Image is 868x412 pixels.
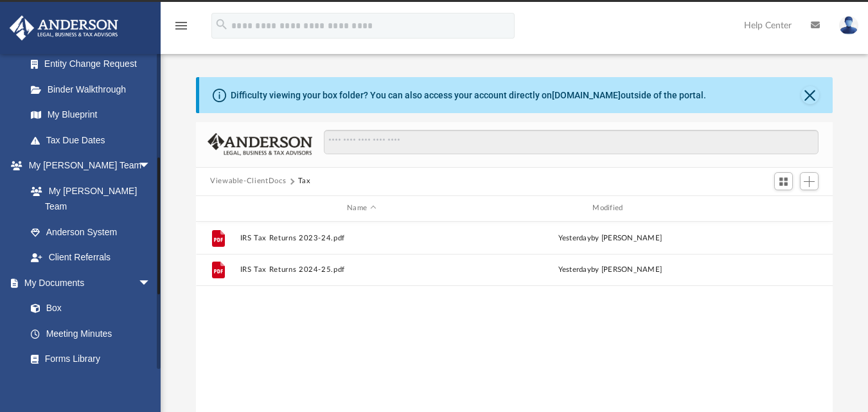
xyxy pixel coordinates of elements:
[488,232,731,244] div: by [PERSON_NAME]
[18,296,157,321] a: Box
[173,18,189,33] i: menu
[737,202,827,214] div: id
[488,202,732,214] div: Modified
[240,233,483,242] button: IRS Tax Returns 2023-24.pdf
[231,89,706,102] div: Difficulty viewing your box folder? You can also access your account directly on outside of the p...
[215,17,229,31] i: search
[18,76,170,102] a: Binder Walkthrough
[18,102,164,128] a: My Blueprint
[18,51,170,77] a: Entity Change Request
[558,266,591,273] span: yesterday
[552,90,621,100] a: [DOMAIN_NAME]
[839,16,858,35] img: User Pic
[18,346,157,372] a: Forms Library
[240,265,483,274] button: IRS Tax Returns 2024-25.pdf
[210,175,286,187] button: Viewable-ClientDocs
[138,270,164,296] span: arrow_drop_down
[558,234,591,241] span: yesterday
[18,219,164,245] a: Anderson System
[774,172,793,190] button: Switch to Grid View
[801,86,819,104] button: Close
[18,178,157,219] a: My [PERSON_NAME] Team
[18,245,164,271] a: Client Referrals
[6,15,122,40] img: Anderson Advisors Platinum Portal
[488,264,731,276] div: by [PERSON_NAME]
[202,202,234,214] div: id
[240,202,483,214] div: Name
[9,270,164,296] a: My Documentsarrow_drop_down
[324,130,819,154] input: Search files and folders
[18,321,164,346] a: Meeting Minutes
[173,24,189,33] a: menu
[298,175,311,187] button: Tax
[18,127,170,153] a: Tax Due Dates
[9,153,164,179] a: My [PERSON_NAME] Teamarrow_drop_down
[138,153,164,179] span: arrow_drop_down
[800,172,819,190] button: Add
